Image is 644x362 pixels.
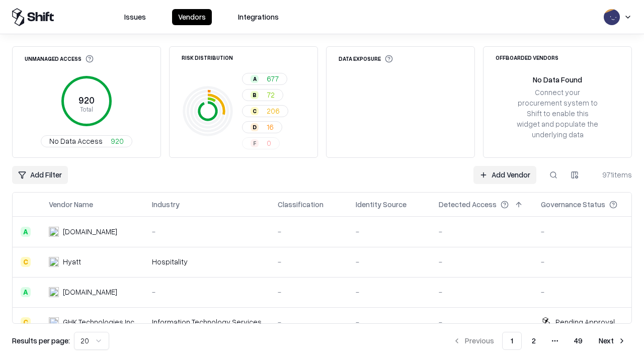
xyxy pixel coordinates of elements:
button: B72 [242,89,283,101]
img: Hyatt [49,257,59,267]
tspan: 920 [78,95,95,106]
button: D16 [242,121,282,133]
div: Data Exposure [339,55,393,63]
span: 677 [267,73,279,84]
span: 16 [267,122,274,132]
div: - [278,226,340,237]
span: 920 [111,136,124,146]
div: A [251,75,259,83]
button: 49 [566,332,591,350]
div: Governance Status [541,199,605,210]
div: - [439,317,525,327]
div: No Data Found [533,74,582,85]
div: - [356,317,423,327]
img: primesec.co.il [49,287,59,297]
div: - [439,287,525,297]
div: - [439,256,525,267]
img: intrado.com [49,227,59,237]
button: A677 [242,73,287,85]
div: - [356,226,423,237]
tspan: Total [80,105,93,113]
div: - [439,226,525,237]
span: 72 [267,89,275,100]
button: Integrations [232,9,285,25]
nav: pagination [447,332,632,350]
div: Hyatt [63,256,81,267]
div: - [278,256,340,267]
div: [DOMAIN_NAME] [63,226,117,237]
div: C [21,317,31,327]
div: - [152,287,262,297]
div: - [541,226,633,237]
div: Industry [152,199,180,210]
div: Classification [278,199,324,210]
div: A [21,227,31,237]
p: Results per page: [12,335,70,346]
div: - [356,287,423,297]
div: - [541,287,633,297]
button: C206 [242,105,288,117]
div: Pending Approval [555,317,615,327]
div: [DOMAIN_NAME] [63,287,117,297]
div: Offboarded Vendors [496,55,558,60]
div: - [278,317,340,327]
div: Connect your procurement system to Shift to enable this widget and populate the underlying data [516,87,599,140]
div: 971 items [592,169,632,180]
div: Detected Access [439,199,497,210]
div: D [251,123,259,131]
div: - [152,226,262,237]
div: A [21,287,31,297]
img: GHK Technologies Inc. [49,317,59,327]
div: Vendor Name [49,199,93,210]
div: B [251,91,259,99]
div: - [541,256,633,267]
span: 206 [267,106,280,116]
div: Risk Distribution [182,55,233,60]
button: 2 [524,332,544,350]
button: No Data Access920 [41,135,132,147]
div: Identity Source [356,199,407,210]
div: C [21,257,31,267]
button: 1 [502,332,522,350]
button: Next [593,332,632,350]
button: Vendors [172,9,212,25]
a: Add Vendor [473,166,536,184]
div: Hospitality [152,256,262,267]
button: Issues [118,9,152,25]
span: No Data Access [49,136,103,146]
div: C [251,107,259,115]
div: Information Technology Services [152,317,262,327]
div: Unmanaged Access [25,55,94,63]
div: - [356,256,423,267]
button: Add Filter [12,166,68,184]
div: GHK Technologies Inc. [63,317,136,327]
div: - [278,287,340,297]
